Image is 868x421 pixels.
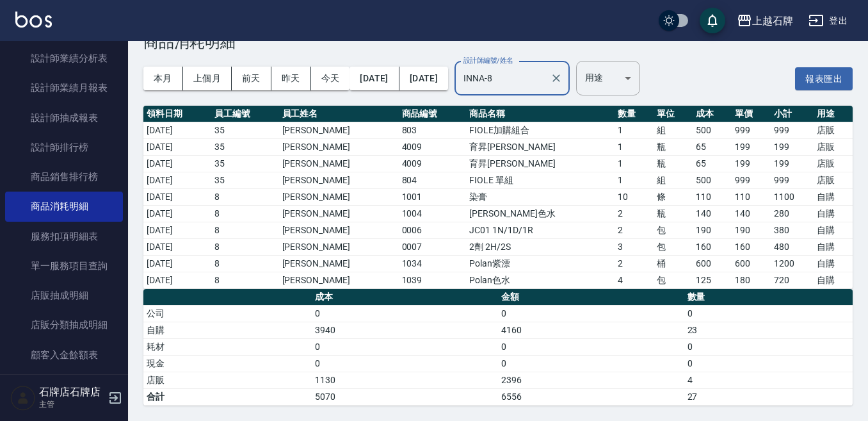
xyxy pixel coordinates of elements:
table: a dense table [143,289,853,406]
td: 2 [615,255,654,272]
td: 160 [732,238,771,255]
td: [PERSON_NAME] [279,155,399,172]
td: 合計 [143,388,312,405]
td: 1 [615,122,654,138]
td: 育昇[PERSON_NAME] [466,138,615,155]
td: 染膏 [466,188,615,205]
th: 員工姓名 [279,106,399,122]
td: 23 [684,322,853,338]
a: 服務扣項明細表 [5,222,123,251]
th: 商品名稱 [466,106,615,122]
td: 35 [211,172,279,188]
td: 自購 [814,272,853,288]
td: 280 [771,205,814,222]
td: 180 [732,272,771,288]
a: 顧客入金餘額表 [5,340,123,370]
td: 0 [312,338,498,355]
th: 成本 [312,289,498,306]
td: 1130 [312,372,498,388]
td: 720 [771,272,814,288]
td: [PERSON_NAME] [279,238,399,255]
a: 設計師業績分析表 [5,44,123,73]
td: 65 [693,155,732,172]
a: 商品消耗明細 [5,192,123,221]
td: 8 [211,238,279,255]
td: 店販 [814,122,853,138]
td: 包 [654,238,693,255]
td: 8 [211,222,279,238]
table: a dense table [143,106,853,289]
td: 999 [732,122,771,138]
td: [DATE] [143,122,211,138]
a: 店販抽成明細 [5,281,123,310]
td: 瓶 [654,155,693,172]
th: 成本 [693,106,732,122]
a: 顧客卡券餘額表 [5,370,123,399]
td: 0 [498,305,684,322]
button: [DATE] [350,67,399,90]
td: 條 [654,188,693,205]
td: 500 [693,122,732,138]
td: 0 [684,355,853,372]
td: 199 [771,155,814,172]
td: 8 [211,272,279,288]
button: Clear [547,69,565,87]
td: 1 [615,138,654,155]
td: 27 [684,388,853,405]
a: 設計師業績月報表 [5,73,123,103]
td: 0 [312,305,498,322]
td: 480 [771,238,814,255]
td: 65 [693,138,732,155]
td: 0 [312,355,498,372]
td: 0 [684,338,853,355]
td: 2劑 2H/2S [466,238,615,255]
td: [DATE] [143,255,211,272]
td: 2396 [498,372,684,388]
td: Polan色水 [466,272,615,288]
td: 35 [211,122,279,138]
th: 單位 [654,106,693,122]
a: 單一服務項目查詢 [5,251,123,281]
button: 上越石牌 [732,8,798,34]
td: 804 [399,172,467,188]
div: 上越石牌 [752,13,793,29]
th: 單價 [732,106,771,122]
td: Polan紫漂 [466,255,615,272]
td: [DATE] [143,205,211,222]
td: [DATE] [143,272,211,288]
td: 1 [615,155,654,172]
td: 組 [654,122,693,138]
button: 上個月 [183,67,232,90]
button: save [700,8,725,33]
td: 0 [684,305,853,322]
a: 店販分類抽成明細 [5,310,123,340]
td: 自購 [814,238,853,255]
td: 190 [693,222,732,238]
td: 自購 [143,322,312,338]
td: [DATE] [143,155,211,172]
td: 160 [693,238,732,255]
td: 999 [732,172,771,188]
th: 小計 [771,106,814,122]
td: 999 [771,122,814,138]
th: 商品編號 [399,106,467,122]
h3: 商品消耗明細 [143,33,853,51]
td: [DATE] [143,188,211,205]
td: 600 [732,255,771,272]
td: 店販 [814,155,853,172]
td: 育昇[PERSON_NAME] [466,155,615,172]
td: 1034 [399,255,467,272]
td: 1 [615,172,654,188]
td: 0006 [399,222,467,238]
td: 3940 [312,322,498,338]
td: 110 [693,188,732,205]
td: 125 [693,272,732,288]
td: [PERSON_NAME] [279,222,399,238]
td: 4 [615,272,654,288]
button: 登出 [803,9,853,33]
td: 瓶 [654,205,693,222]
td: 35 [211,138,279,155]
td: 380 [771,222,814,238]
button: 本月 [143,67,183,90]
td: JC01 1N/1D/1R [466,222,615,238]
